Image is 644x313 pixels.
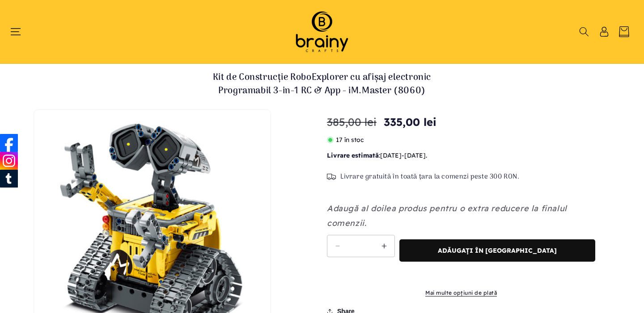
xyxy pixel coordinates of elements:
span: Adăugați în [GEOGRAPHIC_DATA] [438,247,557,255]
span: [DATE] [404,151,426,159]
span: [DATE] [380,151,402,159]
span: 335,00 lei [384,114,436,130]
summary: Meniu [14,27,25,37]
p: : - . [327,150,595,161]
p: 17 în stoc [327,134,595,146]
summary: Căutați [578,27,589,37]
s: 385,00 lei [327,114,377,130]
span: Livrare gratuită în toată țara la comenzi peste 300 RON. [340,173,520,182]
a: Mai multe opțiuni de plată [327,289,595,297]
img: Brainy Crafts [284,9,360,54]
b: Livrare estimată [327,151,379,159]
button: Adăugați în [GEOGRAPHIC_DATA] [399,239,595,262]
h1: Kit de Construcție RoboExplorer cu afișaj electronic Programabil 3-in-1 RC & App - iM.Master (8060) [188,71,456,98]
em: Adaugă al doilea produs pentru o extra reducere la finalul comenzii. [327,203,567,228]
